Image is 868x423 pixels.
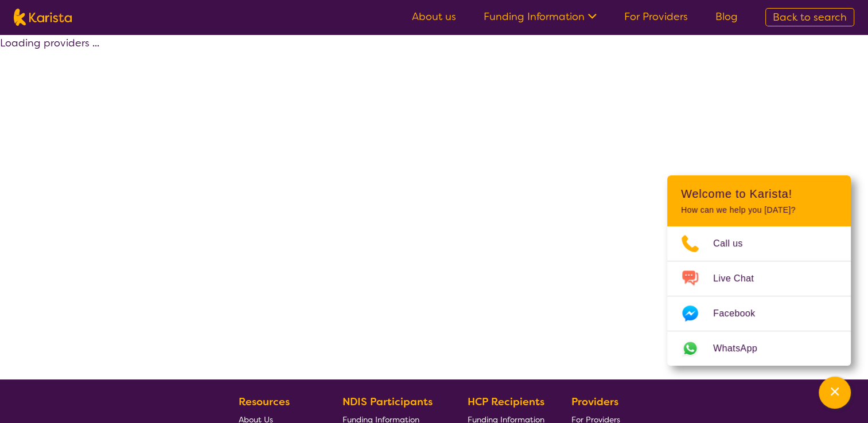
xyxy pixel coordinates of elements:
[342,395,433,409] b: NDIS Participants
[713,305,769,322] span: Facebook
[667,226,851,366] ul: Choose channel
[468,395,544,409] b: HCP Recipients
[765,8,854,26] a: Back to search
[571,395,618,409] b: Providers
[819,377,851,409] button: Channel Menu
[713,340,771,357] span: WhatsApp
[14,9,72,26] img: Karista logo
[681,205,837,215] p: How can we help you [DATE]?
[412,10,456,23] a: About us
[681,187,837,201] h2: Welcome to Karista!
[667,175,851,366] div: Channel Menu
[773,10,847,24] span: Back to search
[713,270,768,287] span: Live Chat
[239,395,290,409] b: Resources
[667,331,851,366] a: Web link opens in a new tab.
[484,10,597,23] a: Funding Information
[624,10,688,23] a: For Providers
[713,235,757,252] span: Call us
[715,10,738,23] a: Blog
